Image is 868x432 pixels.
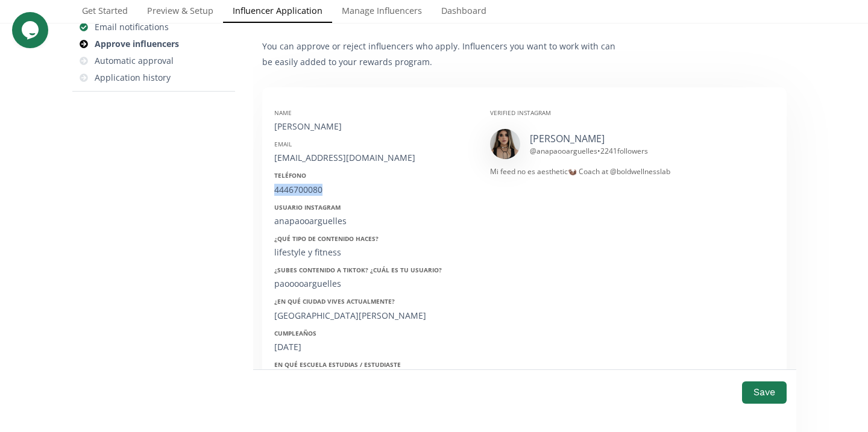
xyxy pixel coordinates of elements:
span: 2241 followers [600,146,648,156]
p: You can approve or reject influencers who apply. Influencers you want to work with can be easily ... [262,39,624,69]
strong: ¿Qué tipo de contenido haces? [274,234,379,243]
div: Email notifications [95,21,169,33]
img: 550405788_18527492023002448_918846635198370245_n.jpg [490,129,520,159]
div: Automatic approval [95,55,174,67]
div: @ anapaooarguelles • [530,146,648,156]
a: [PERSON_NAME] [530,132,605,145]
div: [DATE] [274,341,472,353]
strong: Teléfono [274,171,306,180]
div: [EMAIL_ADDRESS][DOMAIN_NAME] [274,152,472,164]
strong: ¿Subes contenido a Tiktok? ¿Cuál es tu usuario? [274,266,442,274]
div: Application history [95,72,171,84]
div: 4446700080 [274,184,472,196]
button: Save [742,381,787,404]
div: Email [274,140,472,148]
div: paooooarguelles [274,278,472,290]
div: [PERSON_NAME] [274,121,472,133]
strong: Usuario Instagram [274,203,341,211]
div: anapaooarguelles [274,215,472,227]
strong: Cumpleaños [274,329,316,337]
div: Verified Instagram [490,108,688,117]
div: [GEOGRAPHIC_DATA][PERSON_NAME] [274,310,472,322]
div: Approve influencers [95,38,179,50]
div: Mi feed no es aesthetic🦦 Coach at @boldwellnesslab [490,166,688,177]
div: Name [274,108,472,117]
strong: ¿En qué ciudad vives actualmente? [274,297,395,305]
iframe: chat widget [12,12,51,48]
div: lifestyle y fitness [274,246,472,258]
strong: En qué escuela estudias / estudiaste [274,360,401,369]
